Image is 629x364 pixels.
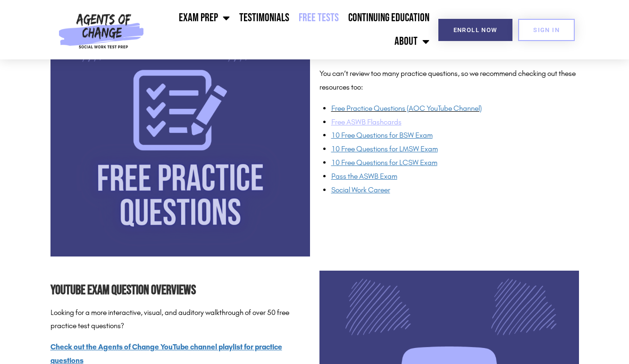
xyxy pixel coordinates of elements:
p: You can’t review too many practice questions, so we recommend checking out these resources too: [319,67,579,94]
p: Looking for a more interactive, visual, and auditory walkthrough of over 50 free practice test qu... [50,306,310,333]
a: SIGN IN [518,19,575,41]
a: About [390,30,434,53]
a: 10 Free Questions for LCSW Exam [331,158,437,167]
h2: YouTube Exam Question Overviews [50,280,310,301]
a: 10 Free Questions for BSW Exam [331,131,433,140]
span: SIGN IN [533,27,560,33]
a: Pass the ASWB Exam [331,172,399,181]
a: Free ASWB Flashcards [331,117,402,126]
a: Testimonials [235,6,294,30]
a: Continuing Education [344,6,434,30]
a: Free Tests [294,6,344,30]
nav: Menu [148,6,435,53]
a: Free Practice Questions (AOC YouTube Channel) [331,104,482,113]
a: 10 Free Questions for LMSW Exam [331,144,438,153]
a: Exam Prep [174,6,235,30]
a: Enroll Now [438,19,512,41]
a: Social Work Career [331,185,390,194]
span: Enroll Now [453,27,497,33]
span: Pass the ASWB Exam [331,172,397,181]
